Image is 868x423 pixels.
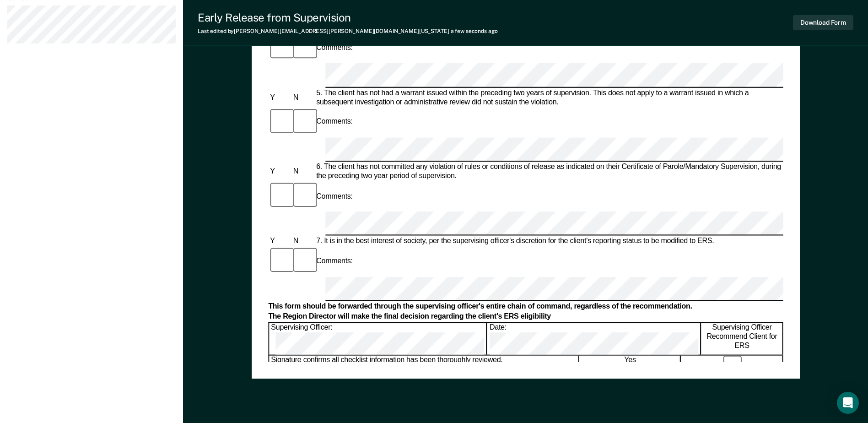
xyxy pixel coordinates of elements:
[314,88,783,107] div: 5. The client has not had a warrant issued within the preceding two years of supervision. This do...
[291,93,314,102] div: N
[269,323,487,355] div: Supervising Officer:
[291,167,314,176] div: N
[269,356,579,374] div: Signature confirms all checklist information has been thoroughly reviewed.
[268,93,291,102] div: Y
[701,323,783,355] div: Supervising Officer Recommend Client for ERS
[580,356,681,374] div: Yes
[314,237,783,246] div: 7. It is in the best interest of society, per the supervising officer's discretion for the client...
[314,43,355,53] div: Comments:
[291,237,314,246] div: N
[268,302,783,311] div: This form should be forwarded through the supervising officer's entire chain of command, regardle...
[268,167,291,176] div: Y
[314,118,355,127] div: Comments:
[268,312,783,321] div: The Region Director will make the final decision regarding the client's ERS eligibility
[488,323,701,355] div: Date:
[837,392,859,414] div: Open Intercom Messenger
[314,257,355,266] div: Comments:
[314,192,355,201] div: Comments:
[793,15,853,30] button: Download Form
[314,163,783,181] div: 6. The client has not committed any violation of rules or conditions of release as indicated on t...
[198,11,498,24] div: Early Release from Supervision
[451,28,498,34] span: a few seconds ago
[198,28,498,34] div: Last edited by [PERSON_NAME][EMAIL_ADDRESS][PERSON_NAME][DOMAIN_NAME][US_STATE]
[268,237,291,246] div: Y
